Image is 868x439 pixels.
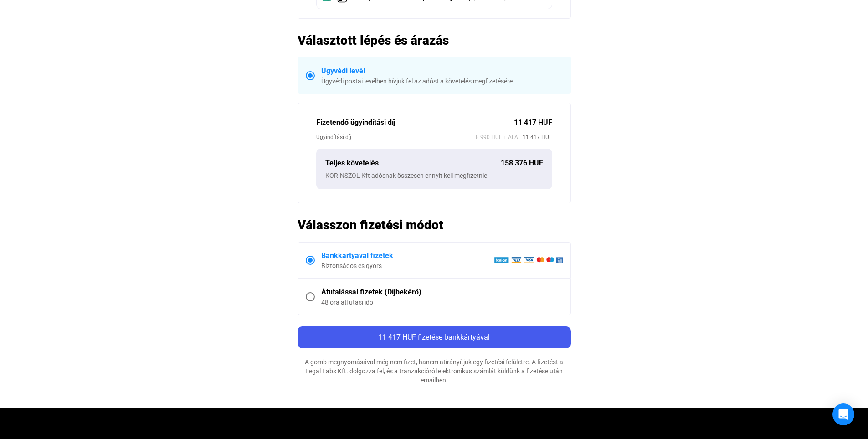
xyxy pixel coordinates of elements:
[476,133,518,142] span: 8 990 HUF + ÁFA
[298,32,571,48] h2: Választott lépés és árazás
[321,287,563,298] div: Átutalással fizetek (Díjbekérő)
[321,250,494,261] div: Bankkártyával fizetek
[494,257,563,264] img: barion
[378,333,490,341] span: 11 417 HUF fizetése bankkártyával
[501,158,543,169] div: 158 376 HUF
[518,133,552,142] span: 11 417 HUF
[321,77,563,86] div: Ügyvédi postai levélben hívjuk fel az adóst a követelés megfizetésére
[298,326,571,348] button: 11 417 HUF fizetése bankkártyával
[514,117,552,128] div: 11 417 HUF
[298,357,571,385] div: A gomb megnyomásával még nem fizet, hanem átírányítjuk egy fizetési felületre. A fizetést a Legal...
[325,171,543,180] div: KORINSZOL Kft adósnak összesen ennyit kell megfizetnie
[321,298,563,307] div: 48 óra átfutási idő
[316,117,514,128] div: Fizetendő ügyindítási díj
[298,217,571,233] h2: Válasszon fizetési módot
[321,66,563,77] div: Ügyvédi levél
[832,403,854,425] div: Open Intercom Messenger
[325,158,501,169] div: Teljes követelés
[321,261,494,270] div: Biztonságos és gyors
[316,133,476,142] div: Ügyindítási díj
